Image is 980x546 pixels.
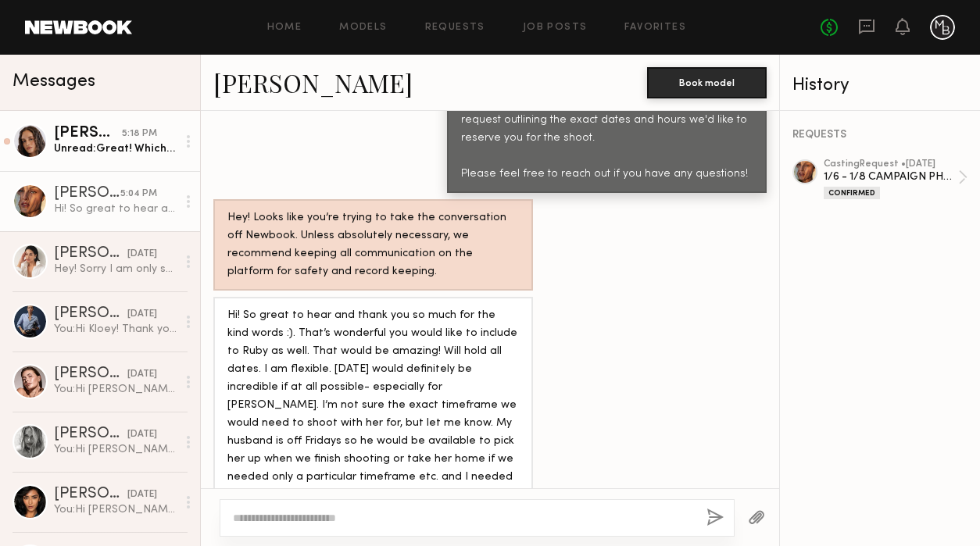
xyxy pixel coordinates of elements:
[213,66,413,99] a: [PERSON_NAME]
[647,67,767,98] button: Book model
[523,23,588,33] a: Job Posts
[54,202,177,216] div: Hi! So great to hear and thank you so much for the kind words :). That’s wonderful you would like...
[824,170,958,184] div: 1/6 - 1/8 CAMPAIGN PHOTOSHOOT
[54,262,177,277] div: Hey! Sorry I am only seeing this now. I am definitely interested. Is the shoot a few days?
[824,187,880,199] div: Confirmed
[54,246,127,262] div: [PERSON_NAME]
[227,209,519,281] div: Hey! Looks like you’re trying to take the conversation off Newbook. Unless absolutely necessary, ...
[792,77,967,95] div: History
[54,426,127,442] div: [PERSON_NAME]
[54,322,177,337] div: You: Hi Kloey! Thank you so much for attending/submitting your self-tape — we loved your look! We...
[54,382,177,397] div: You: Hi [PERSON_NAME]! Thank you so much for submitting your self-tape — we loved your look! We’d...
[824,159,967,199] a: castingRequest •[DATE]1/6 - 1/8 CAMPAIGN PHOTOSHOOTConfirmed
[267,23,302,33] a: Home
[127,367,157,382] div: [DATE]
[127,427,157,442] div: [DATE]
[647,75,767,88] a: Book model
[120,187,157,202] div: 5:04 PM
[54,487,127,502] div: [PERSON_NAME]
[339,23,387,33] a: Models
[624,23,686,33] a: Favorites
[54,306,127,322] div: [PERSON_NAME]
[127,307,157,322] div: [DATE]
[792,130,967,141] div: REQUESTS
[54,141,177,156] div: Unread: Great! Which email should I send the dropbox link to?
[54,186,120,202] div: [PERSON_NAME]
[54,126,122,141] div: [PERSON_NAME]
[425,23,485,33] a: Requests
[54,502,177,517] div: You: Hi [PERSON_NAME] -- you can send a self-tape to [PERSON_NAME][EMAIL_ADDRESS][DOMAIN_NAME].
[824,159,958,170] div: casting Request • [DATE]
[122,127,157,141] div: 5:18 PM
[54,366,127,382] div: [PERSON_NAME]
[127,247,157,262] div: [DATE]
[13,73,95,91] span: Messages
[54,442,177,457] div: You: Hi [PERSON_NAME]! Thank you so much for submitting your self-tape — we loved your look! We’d...
[127,487,157,502] div: [DATE]
[227,307,519,522] div: Hi! So great to hear and thank you so much for the kind words :). That’s wonderful you would like...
